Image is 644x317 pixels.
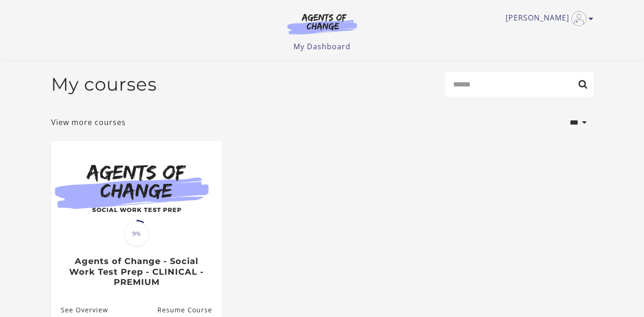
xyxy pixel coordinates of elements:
[51,73,157,95] h2: My courses
[61,256,212,288] h3: Agents of Change - Social Work Test Prep - CLINICAL - PREMIUM
[506,11,589,26] a: Toggle menu
[278,13,367,34] img: Agents of Change Logo
[293,41,351,52] a: My Dashboard
[124,221,149,246] span: 9%
[51,117,126,128] a: View more courses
